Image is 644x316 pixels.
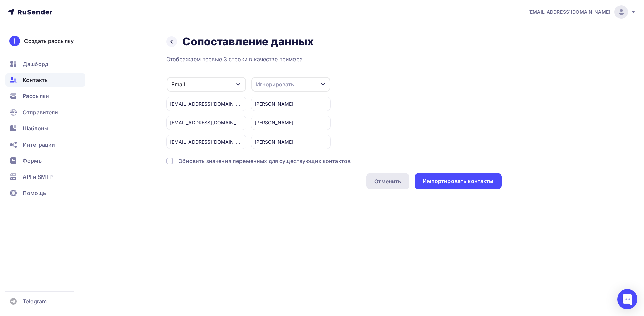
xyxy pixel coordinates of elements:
[23,108,58,116] span: Отправители
[23,76,49,84] span: Контакты
[23,124,48,132] span: Шаблоны
[528,9,610,15] span: [EMAIL_ADDRESS][DOMAIN_NAME]
[166,55,502,63] div: Отображаем первые 3 строки в качестве примера
[23,297,47,305] span: Telegram
[374,177,401,185] div: Отменить
[166,97,246,111] div: [EMAIL_ADDRESS][DOMAIN_NAME]
[5,57,85,71] a: Дашборд
[251,77,331,92] button: Игнорировать
[423,177,493,185] div: Импортировать контакты
[23,141,55,149] span: Интеграции
[171,80,185,88] div: Email
[23,157,43,165] span: Формы
[166,77,246,92] button: Email
[178,157,351,165] div: Обновить значения переменных для существующих контактов
[256,80,294,88] div: Игнорировать
[23,173,53,181] span: API и SMTP
[5,154,85,167] a: Формы
[23,189,46,197] span: Помощь
[251,97,331,111] div: [PERSON_NAME]
[5,122,85,135] a: Шаблоны
[251,135,331,149] div: [PERSON_NAME]
[24,37,74,45] div: Создать рассылку
[5,89,85,103] a: Рассылки
[23,92,49,100] span: Рассылки
[23,60,48,68] span: Дашборд
[251,116,331,130] div: [PERSON_NAME]
[528,5,636,19] a: [EMAIL_ADDRESS][DOMAIN_NAME]
[166,135,246,149] div: [EMAIL_ADDRESS][DOMAIN_NAME]
[166,116,246,130] div: [EMAIL_ADDRESS][DOMAIN_NAME]
[5,106,85,119] a: Отправители
[182,35,314,48] h2: Сопоставление данных
[5,73,85,87] a: Контакты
